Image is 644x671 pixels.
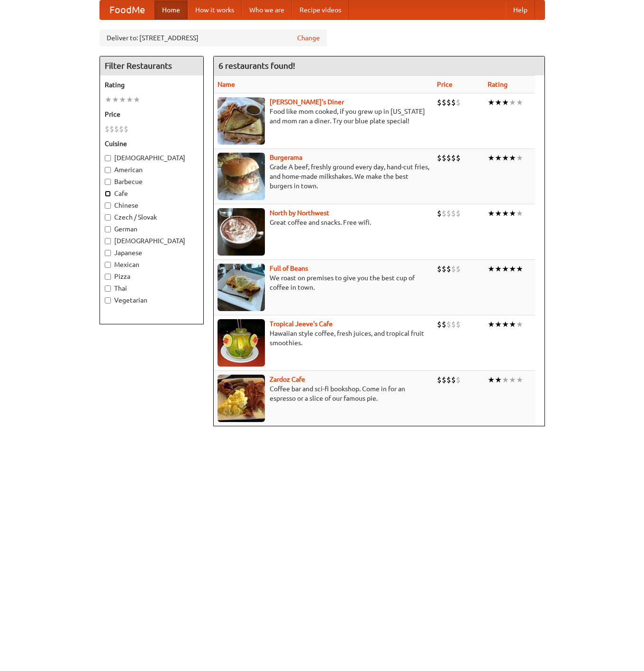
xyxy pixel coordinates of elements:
[456,264,461,274] li: $
[105,248,199,257] label: Japanese
[446,264,451,274] li: $
[456,153,461,163] li: $
[105,153,199,163] label: [DEMOGRAPHIC_DATA]
[270,320,333,328] b: Tropical Jeeve's Cafe
[218,384,429,403] p: Coffee bar and sci-fi bookshop. Come in for an espresso or a slice of our famous pie.
[446,319,451,330] li: $
[456,208,461,219] li: $
[456,97,461,108] li: $
[495,319,502,330] li: ★
[218,264,265,311] img: beans.jpg
[105,110,199,119] h5: Price
[516,153,523,163] li: ★
[218,81,235,88] a: Name
[451,375,456,385] li: $
[509,208,516,219] li: ★
[488,375,495,385] li: ★
[105,224,199,234] label: German
[270,265,308,272] a: Full of Beans
[506,0,535,19] a: Help
[112,94,119,105] li: ★
[495,375,502,385] li: ★
[105,165,199,175] label: American
[446,153,451,163] li: $
[218,218,429,227] p: Great coffee and snacks. Free wifi.
[218,61,295,70] ng-pluralize: 6 restaurants found!
[516,375,523,385] li: ★
[442,319,446,330] li: $
[105,236,199,246] label: [DEMOGRAPHIC_DATA]
[502,208,509,219] li: ★
[105,155,111,161] input: [DEMOGRAPHIC_DATA]
[509,264,516,274] li: ★
[509,97,516,108] li: ★
[488,264,495,274] li: ★
[437,264,442,274] li: $
[218,319,265,367] img: jeeves.jpg
[502,153,509,163] li: ★
[442,153,446,163] li: $
[126,94,133,105] li: ★
[105,139,199,148] h5: Cuisine
[437,97,442,108] li: $
[509,153,516,163] li: ★
[105,214,111,221] input: Czech / Slovak
[218,153,265,200] img: burgerama.jpg
[218,107,429,126] p: Food like mom cooked, if you grew up in [US_STATE] and mom ran a diner. Try our blue plate special!
[488,208,495,219] li: ★
[270,154,302,161] a: Burgerama
[119,94,126,105] li: ★
[270,98,344,106] a: [PERSON_NAME]'s Diner
[105,179,111,185] input: Barbecue
[456,319,461,330] li: $
[100,0,154,19] a: FoodMe
[105,284,199,293] label: Thai
[442,375,446,385] li: $
[502,319,509,330] li: ★
[270,209,329,217] a: North by Northwest
[154,0,188,19] a: Home
[502,97,509,108] li: ★
[105,189,199,198] label: Cafe
[105,238,111,244] input: [DEMOGRAPHIC_DATA]
[509,319,516,330] li: ★
[218,375,265,422] img: zardoz.jpg
[105,226,111,232] input: German
[495,153,502,163] li: ★
[133,94,140,105] li: ★
[495,264,502,274] li: ★
[218,208,265,256] img: north.jpg
[437,81,453,88] a: Price
[218,162,429,191] p: Grade A beef, freshly ground every day, hand-cut fries, and home-made milkshakes. We make the bes...
[516,97,523,108] li: ★
[437,208,442,219] li: $
[488,97,495,108] li: ★
[297,33,320,43] a: Change
[105,295,199,305] label: Vegetarian
[105,297,111,303] input: Vegetarian
[451,319,456,330] li: $
[105,262,111,268] input: Mexican
[451,153,456,163] li: $
[105,167,111,173] input: American
[456,375,461,385] li: $
[437,375,442,385] li: $
[495,97,502,108] li: ★
[292,0,349,19] a: Recipe videos
[105,80,199,90] h5: Rating
[442,264,446,274] li: $
[516,319,523,330] li: ★
[488,319,495,330] li: ★
[442,97,446,108] li: $
[218,329,429,348] p: Hawaiian style coffee, fresh juices, and tropical fruit smoothies.
[100,29,327,46] div: Deliver to: [STREET_ADDRESS]
[105,272,199,281] label: Pizza
[105,202,111,209] input: Chinese
[451,97,456,108] li: $
[105,274,111,280] input: Pizza
[119,124,124,134] li: $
